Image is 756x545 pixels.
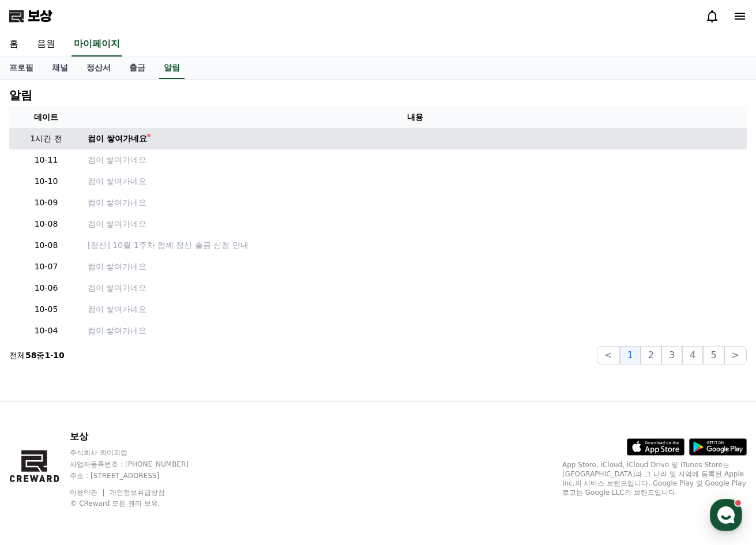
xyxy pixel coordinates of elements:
[72,32,122,57] a: 마이페이지
[86,63,111,72] font: 정산서
[3,366,76,394] a: 홈
[77,57,120,79] a: 정산서
[76,366,149,394] a: 대화
[35,305,58,314] font: 10-05
[106,384,119,393] span: 대화
[35,262,58,271] font: 10-07
[597,346,619,364] button: <
[52,63,68,72] font: 채널
[70,499,160,508] font: © CReward 모든 권리 보유.
[34,112,58,122] font: 데이트
[70,472,159,480] font: 주소 : [STREET_ADDRESS]
[70,460,189,468] font: 사업자등록번호 : [PHONE_NUMBER]
[88,175,742,187] a: 컴이 쌓여가네요
[88,283,146,292] font: 컴이 쌓여가네요
[70,431,88,442] font: 보상
[88,197,742,209] a: 컴이 쌓여가네요
[88,261,742,273] a: 컴이 쌓여가네요
[724,346,747,364] button: >
[9,38,18,49] font: 홈
[25,351,36,360] font: 58
[88,154,742,166] a: 컴이 쌓여가네요
[50,351,53,360] font: -
[35,326,58,335] font: 10-04
[407,112,423,122] font: 내용
[88,239,742,251] a: [정산] 10월 1주차 함께 정산 출금 신청 안내
[35,283,58,292] font: 10-06
[129,63,145,72] font: 출금
[710,349,716,360] font: 5
[110,488,165,497] a: 개인정보취급방침
[37,38,55,49] font: 음원
[604,349,612,360] font: <
[74,38,120,49] font: 마이페이지
[9,351,25,360] font: 전체
[88,219,146,228] font: 컴이 쌓여가네요
[43,57,77,79] a: 채널
[88,155,146,164] font: 컴이 쌓여가네요
[28,32,65,57] a: 음원
[641,346,661,364] button: 2
[28,8,52,24] font: 보상
[88,325,742,337] a: 컴이 쌓여가네요
[159,57,185,79] a: 알림
[35,198,58,207] font: 10-09
[562,461,746,497] font: App Store, iCloud, iCloud Drive 및 iTunes Store는 [GEOGRAPHIC_DATA]과 그 나라 및 지역에 등록된 Apple Inc.의 서비스...
[620,346,641,364] button: 1
[70,488,106,497] a: 이용약관
[35,155,58,164] font: 10-11
[669,349,675,360] font: 3
[690,349,695,360] font: 4
[35,219,58,228] font: 10-08
[35,176,58,186] font: 10-10
[88,133,742,145] a: 컴이 쌓여가네요
[44,351,50,360] font: 1
[36,351,44,360] font: 중
[9,63,33,72] font: 프로필
[70,449,127,457] font: 주식회사 와이피랩
[53,351,64,360] font: 10
[9,88,32,102] font: 알림
[30,134,62,143] font: 1시간 전
[88,198,146,207] font: 컴이 쌓여가네요
[88,305,146,314] font: 컴이 쌓여가네요
[120,57,155,79] a: 출금
[648,349,654,360] font: 2
[627,349,633,360] font: 1
[9,7,52,25] a: 보상
[70,488,97,497] font: 이용약관
[88,282,742,294] a: 컴이 쌓여가네요
[88,218,742,230] a: 컴이 쌓여가네요
[703,346,724,364] button: 5
[88,326,146,335] font: 컴이 쌓여가네요
[682,346,703,364] button: 4
[661,346,682,364] button: 3
[88,262,146,271] font: 컴이 쌓여가네요
[36,383,43,392] span: 홈
[88,134,147,143] font: 컴이 쌓여가네요
[35,240,58,250] font: 10-08
[164,63,180,72] font: 알림
[178,383,192,392] span: 설정
[88,176,146,186] font: 컴이 쌓여가네요
[88,240,249,250] font: [정산] 10월 1주차 함께 정산 출금 신청 안내
[88,303,742,315] a: 컴이 쌓여가네요
[149,366,221,394] a: 설정
[732,349,739,360] font: >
